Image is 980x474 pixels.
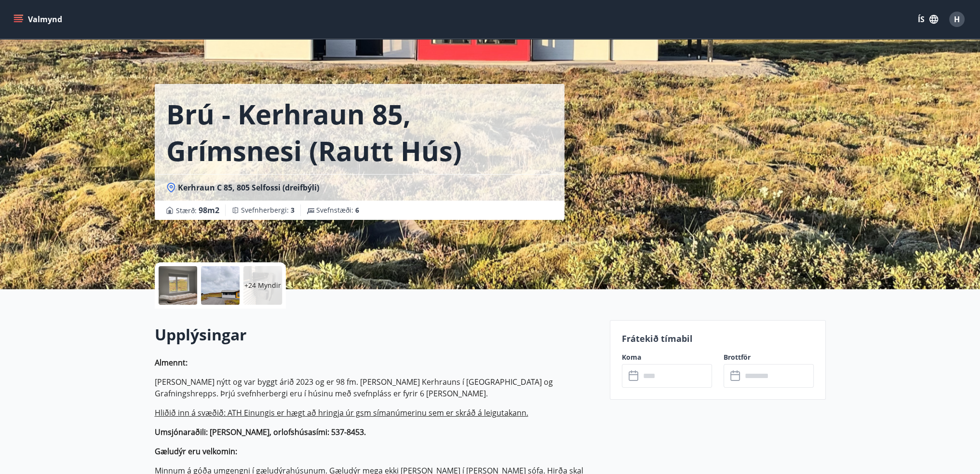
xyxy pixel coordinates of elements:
[155,357,188,368] strong: Almennt:
[355,205,359,215] span: 6
[945,8,968,31] button: H
[244,281,281,290] p: +24 Myndir
[166,95,553,169] h1: Brú - Kerhraun 85, Grímsnesi (rautt hús) (gæludýr velkomin)
[724,352,814,362] label: Brottför
[316,205,359,215] span: Svefnstæði :
[176,204,219,216] span: Stærð :
[155,407,528,418] ins: Hliðið inn á svæðið: ATH Einungis er hægt að hringja úr gsm símanúmerinu sem er skráð á leigutakann.
[155,427,366,437] strong: Umsjónaraðili: [PERSON_NAME], orlofshúsasími: 537-8453.
[954,14,960,25] span: H
[178,182,319,193] span: Kerhraun C 85, 805 Selfossi (dreifbýli)
[622,352,712,362] label: Koma
[155,324,598,345] h2: Upplýsingar
[622,332,814,345] p: Frátekið tímabil
[12,11,66,28] button: menu
[241,205,295,215] span: Svefnherbergi :
[199,205,219,216] span: 98 m2
[155,376,598,399] p: [PERSON_NAME] nýtt og var byggt árið 2023 og er 98 fm. [PERSON_NAME] Kerhrauns í [GEOGRAPHIC_DATA...
[155,446,237,457] strong: Gæludýr eru velkomin:
[291,205,295,215] span: 3
[913,11,943,28] button: ÍS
